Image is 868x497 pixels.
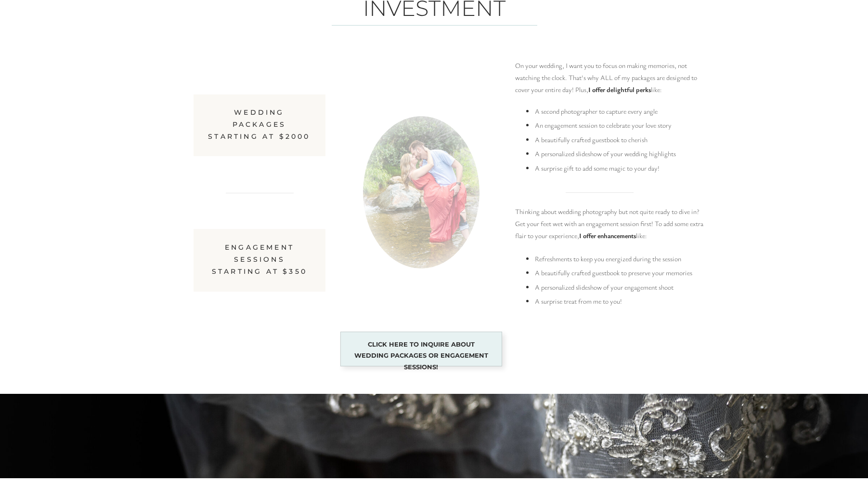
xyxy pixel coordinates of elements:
[534,147,689,161] li: A personalized slideshow of your wedding highlights
[208,107,311,144] h3: wedding Packages starting at $2000
[534,294,700,308] li: A surprise treat from me to you!
[534,280,700,294] li: A personalized slideshow of your engagement shoot
[208,242,311,281] h3: Engagement sessions starting at $350
[350,339,492,360] a: Click here to inquire about Wedding Packages or Engagement Sessions!
[515,205,710,242] div: Thinking about wedding photography but not quite ready to dive in? Get your feet wet with an enga...
[534,133,689,147] li: A beautifully crafted guestbook to cherish
[534,104,689,118] li: A second photographer to capture every angle
[534,118,689,132] li: An engagement session to celebrate your love story
[534,252,700,266] li: Refreshments to keep you energized during the session
[588,85,651,94] b: I offer delightful perks
[534,161,689,175] li: A surprise gift to add some magic to your day!
[534,266,700,280] li: A beautifully crafted guestbook to preserve your memories
[579,231,636,240] b: I offer enhancements
[515,59,710,98] div: On your wedding, I want you to focus on making memories, not watching the clock. That's why ALL o...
